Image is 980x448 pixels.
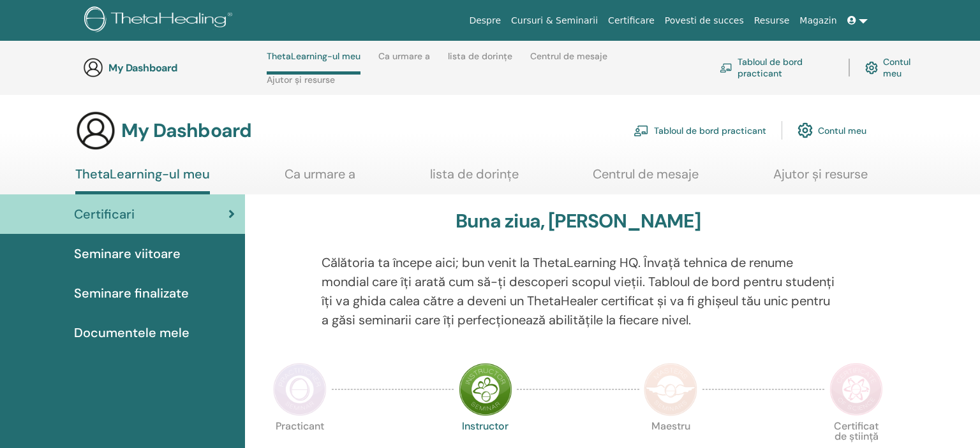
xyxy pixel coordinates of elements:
[75,110,116,151] img: generic-user-icon.jpg
[593,166,699,191] a: Centrul de mesaje
[829,363,883,416] img: Certificate of Science
[74,284,189,303] span: Seminare finalizate
[273,363,327,416] img: Practitioner
[430,166,519,191] a: lista de dorințe
[448,51,512,71] a: lista de dorințe
[108,62,236,74] h3: My Dashboard
[267,75,335,95] a: Ajutor și resurse
[660,9,749,33] a: Povesti de succes
[74,323,189,342] span: Documentele mele
[285,166,355,191] a: Ca urmare a
[794,9,842,33] a: Magazin
[634,125,649,136] img: chalkboard-teacher.svg
[456,210,701,233] h3: Buna ziua, [PERSON_NAME]
[603,9,660,33] a: Certificare
[773,166,868,191] a: Ajutor și resurse
[378,51,430,71] a: Ca urmare a
[267,51,360,75] a: ThetaLearning-ul meu
[798,119,813,141] img: cog.svg
[720,54,833,82] a: Tabloul de bord practicant
[74,205,135,224] span: Certificari
[74,244,181,263] span: Seminare viitoare
[121,119,251,142] h3: My Dashboard
[644,363,697,416] img: Master
[798,116,866,144] a: Contul meu
[83,57,103,78] img: generic-user-icon.jpg
[84,6,237,35] img: logo.png
[459,363,512,416] img: Instructor
[720,63,732,73] img: chalkboard-teacher.svg
[530,51,607,71] a: Centrul de mesaje
[322,253,835,329] p: Călătoria ta începe aici; bun venit la ThetaLearning HQ. Învață tehnica de renume mondial care îț...
[865,54,924,82] a: Contul meu
[634,116,766,144] a: Tabloul de bord practicant
[75,166,210,194] a: ThetaLearning-ul meu
[749,9,795,33] a: Resurse
[464,9,506,33] a: Despre
[865,59,878,77] img: cog.svg
[506,9,603,33] a: Cursuri & Seminarii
